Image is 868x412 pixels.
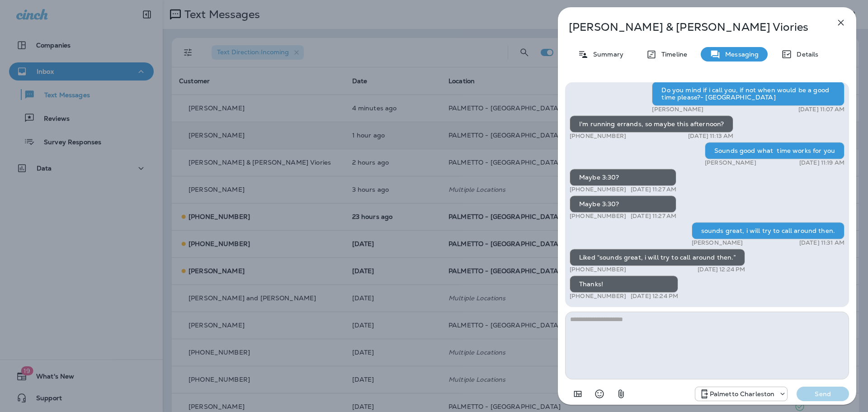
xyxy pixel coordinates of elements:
p: [PERSON_NAME] [705,159,756,166]
div: Maybe 3:30? [570,169,676,186]
p: [DATE] 11:07 AM [798,106,844,113]
button: Add in a premade template [569,385,587,403]
p: [DATE] 11:27 AM [631,213,676,220]
p: [PHONE_NUMBER] [570,213,626,220]
p: [PHONE_NUMBER] [570,266,626,273]
div: Do you mind if i call you, if not when would be a good time please?- [GEOGRAPHIC_DATA] [652,81,844,106]
p: [PERSON_NAME] [652,106,703,113]
p: Timeline [657,51,687,58]
p: [DATE] 11:19 AM [799,159,844,166]
div: Thanks! [570,275,678,293]
p: Details [792,51,818,58]
div: Sounds good what time works for you [705,142,844,159]
div: Maybe 3:30? [570,195,676,213]
div: Liked “sounds great, i will try to call around then.” [570,249,745,266]
div: +1 (843) 277-8322 [695,388,788,399]
div: I'm running errands, so maybe this afternoon? [570,115,733,133]
p: [PHONE_NUMBER] [570,186,626,193]
p: [DATE] 12:24 PM [631,293,678,300]
p: Palmetto Charleston [710,390,775,398]
p: [DATE] 11:31 AM [799,239,844,246]
p: [PHONE_NUMBER] [570,293,626,300]
p: Messaging [721,51,759,58]
p: Summary [589,51,623,58]
div: sounds great, i will try to call around then. [692,222,844,239]
p: [DATE] 12:24 PM [698,266,745,273]
p: [DATE] 11:27 AM [631,186,676,193]
p: [PHONE_NUMBER] [570,133,626,140]
p: [PERSON_NAME] & [PERSON_NAME] Viories [569,21,816,33]
p: [DATE] 11:13 AM [688,133,733,140]
button: Select an emoji [590,385,609,403]
p: [PERSON_NAME] [692,239,743,246]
